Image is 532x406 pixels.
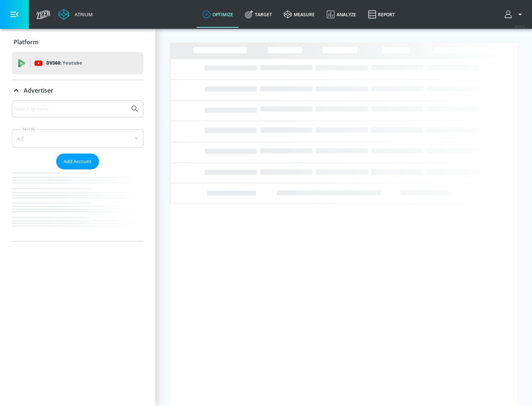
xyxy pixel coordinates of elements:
[12,100,143,241] div: Advertiser
[197,1,239,28] a: optimize
[58,9,93,20] a: Atrium
[514,24,525,28] span: v 4.19.0
[362,1,401,28] a: Report
[64,157,92,166] span: Add Account
[15,104,127,114] input: Search by name
[56,154,99,169] button: Add Account
[14,38,38,46] p: Platform
[321,1,362,28] a: Analyze
[12,32,143,52] div: Platform
[278,1,321,28] a: measure
[72,11,93,18] div: Atrium
[239,1,278,28] a: Target
[12,169,143,241] nav: list of Advertiser
[12,129,143,148] div: A-Z
[12,80,143,101] div: Advertiser
[24,86,53,94] p: Advertiser
[62,59,82,67] p: Youtube
[21,127,37,131] label: Sort By
[46,59,82,67] p: DV360:
[12,52,143,74] div: DV360: Youtube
